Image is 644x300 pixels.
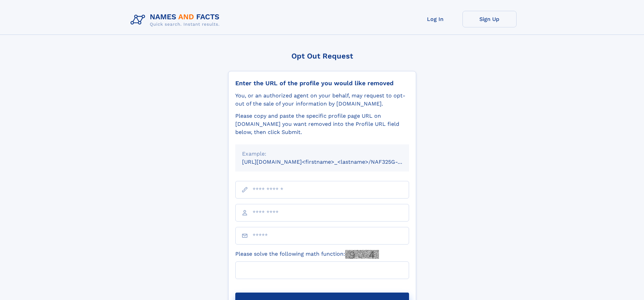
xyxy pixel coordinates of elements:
[242,159,422,165] small: [URL][DOMAIN_NAME]<firstname>_<lastname>/NAF325G-xxxxxxxx
[235,250,379,259] label: Please solve the following math function:
[228,52,416,60] div: Opt Out Request
[128,11,225,29] img: Logo Names and Facts
[235,79,409,87] div: Enter the URL of the profile you would like removed
[235,112,409,136] div: Please copy and paste the specific profile page URL on [DOMAIN_NAME] you want removed into the Pr...
[242,150,402,158] div: Example:
[408,11,462,27] a: Log In
[235,92,409,108] div: You, or an authorized agent on your behalf, may request to opt-out of the sale of your informatio...
[462,11,517,27] a: Sign Up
